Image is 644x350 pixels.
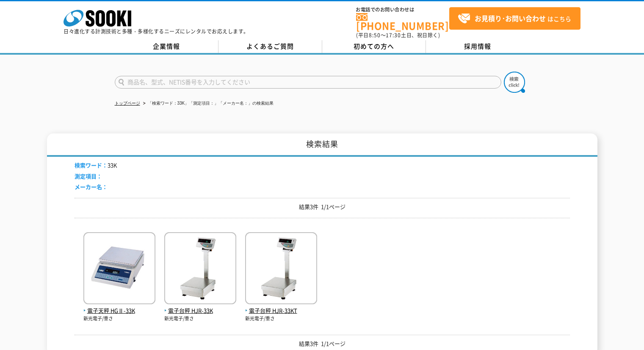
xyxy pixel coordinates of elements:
[75,161,117,170] li: 33K
[115,101,140,106] a: トップページ
[115,40,218,53] a: 企業情報
[426,40,530,53] a: 採用情報
[245,315,317,322] p: 新光電子/重さ
[47,133,597,157] h1: 検索結果
[356,13,449,31] a: [PHONE_NUMBER]
[83,306,155,315] span: 電子天秤 HGⅡ-33K
[83,232,155,306] img: HGⅡ-33K
[164,306,236,315] span: 電子台秤 HJR-33K
[356,31,440,39] span: (平日 ～ 土日、祝日除く)
[75,183,108,191] span: メーカー名：
[164,232,236,306] img: HJR-33K
[83,297,155,315] a: 電子天秤 HGⅡ-33K
[369,31,381,39] span: 8:50
[245,232,317,306] img: HJR-33KT
[386,31,401,39] span: 17:30
[75,161,108,169] span: 検索ワード：
[245,297,317,315] a: 電子台秤 HJR-33KT
[218,40,322,53] a: よくあるご質問
[75,339,570,348] p: 結果3件 1/1ページ
[141,99,274,108] li: 「検索ワード：33K」「測定項目：」「メーカー名：」の検索結果
[322,40,426,53] a: 初めての方へ
[164,297,236,315] a: 電子台秤 HJR-33K
[115,76,501,89] input: 商品名、型式、NETIS番号を入力してください
[83,315,155,322] p: 新光電子/重さ
[504,72,525,93] img: btn_search.png
[354,42,394,51] span: 初めての方へ
[356,7,449,12] span: お電話でのお問い合わせは
[75,172,102,180] span: 測定項目：
[449,7,580,30] a: お見積り･お問い合わせはこちら
[75,203,570,211] p: 結果3件 1/1ページ
[245,306,317,315] span: 電子台秤 HJR-33KT
[475,13,546,23] strong: お見積り･お問い合わせ
[164,315,236,322] p: 新光電子/重さ
[458,12,571,25] span: はこちら
[64,29,249,34] p: 日々進化する計測技術と多種・多様化するニーズにレンタルでお応えします。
